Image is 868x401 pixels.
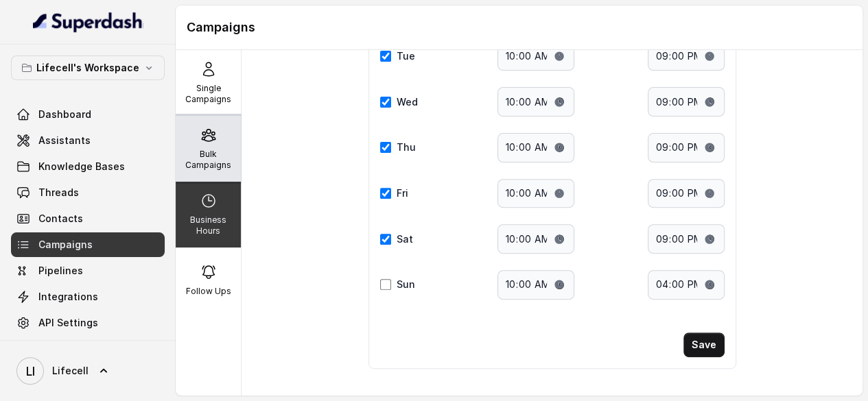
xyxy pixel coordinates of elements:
label: Wed [397,95,418,109]
span: Knowledge Bases [38,160,125,173]
span: Threads [38,186,79,199]
button: Lifecell's Workspace [11,56,165,80]
p: Follow Ups [186,286,231,297]
p: Bulk Campaigns [181,149,235,171]
label: Thu [397,141,416,154]
label: Fri [397,186,408,200]
a: Pipelines [11,258,165,283]
a: Lifecell [11,352,165,390]
label: Sun [397,278,415,291]
img: light.svg [33,11,143,33]
text: LI [26,364,35,378]
span: API Settings [38,316,98,330]
label: Sat [397,232,413,246]
a: API Settings [11,311,165,335]
a: Threads [11,180,165,205]
span: Campaigns [38,238,93,252]
h1: Campaigns [187,16,852,38]
a: Integrations [11,284,165,309]
p: Lifecell's Workspace [36,60,139,76]
a: Knowledge Bases [11,154,165,179]
a: Assistants [11,128,165,153]
a: Dashboard [11,102,165,127]
span: Assistants [38,134,91,147]
button: Save [683,332,725,357]
span: Integrations [38,290,98,304]
span: Lifecell [52,364,89,378]
p: Business Hours [181,215,235,236]
a: Contacts [11,206,165,231]
span: Contacts [38,212,83,226]
span: Pipelines [38,264,83,278]
span: Dashboard [38,108,91,121]
label: Tue [397,49,415,63]
a: Campaigns [11,232,165,257]
p: Single Campaigns [181,83,235,105]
